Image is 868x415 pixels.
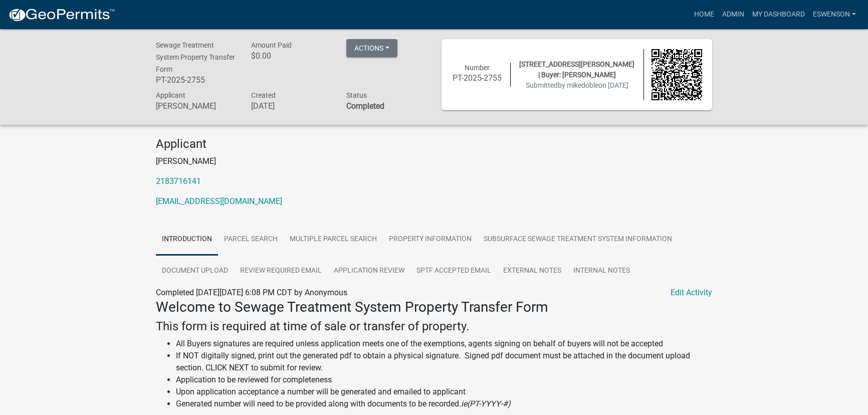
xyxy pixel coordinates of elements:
[809,5,860,24] a: eswenson
[156,176,201,186] a: 2183716141
[452,73,503,83] h6: PT-2025-2755
[284,224,383,256] a: Multiple Parcel Search
[497,255,567,287] a: External Notes
[156,137,712,151] h4: Applicant
[176,338,712,350] li: All Buyers signatures are required unless application meets one of the exemptions, agents signing...
[526,81,628,89] span: Submitted on [DATE]
[156,288,347,297] span: Completed [DATE][DATE] 6:08 PM CDT by Anonymous
[748,5,809,24] a: My Dashboard
[156,255,234,287] a: Document Upload
[558,81,598,89] span: by mikedoble
[251,51,331,61] h6: $0.00
[156,101,236,111] h6: [PERSON_NAME]
[218,224,284,256] a: Parcel search
[251,41,292,49] span: Amount Paid
[410,255,497,287] a: SPTF Accepted Email
[176,398,712,410] li: Generated number will need to be provided along with documents to be recorded.
[671,287,712,299] a: Edit Activity
[234,255,328,287] a: Review Required Email
[156,155,712,167] p: [PERSON_NAME]
[251,91,276,99] span: Created
[156,91,185,99] span: Applicant
[156,299,712,316] h3: Welcome to Sewage Treatment System Property Transfer Form
[176,374,712,386] li: Application to be reviewed for completeness
[465,64,490,72] span: Number
[156,319,712,334] h4: This form is required at time of sale or transfer of property.
[156,75,236,85] h6: PT-2025-2755
[346,101,384,111] strong: Completed
[567,255,636,287] a: Internal Notes
[156,224,218,256] a: Introduction
[718,5,748,24] a: Admin
[652,49,703,100] img: QR code
[690,5,718,24] a: Home
[519,60,634,79] span: [STREET_ADDRESS][PERSON_NAME] | Buyer: [PERSON_NAME]
[461,399,511,408] i: ie(PT-YYYY-#)
[346,39,397,57] button: Actions
[176,350,712,374] li: If NOT digitally signed, print out the generated pdf to obtain a physical signature. Signed pdf d...
[383,224,478,256] a: Property Information
[251,101,331,111] h6: [DATE]
[156,41,235,73] span: Sewage Treatment System Property Transfer Form
[176,386,712,398] li: Upon application acceptance a number will be generated and emailed to applicant
[346,91,367,99] span: Status
[478,224,678,256] a: Subsurface Sewage Treatment System Information
[156,196,282,206] a: [EMAIL_ADDRESS][DOMAIN_NAME]
[328,255,410,287] a: Application Review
